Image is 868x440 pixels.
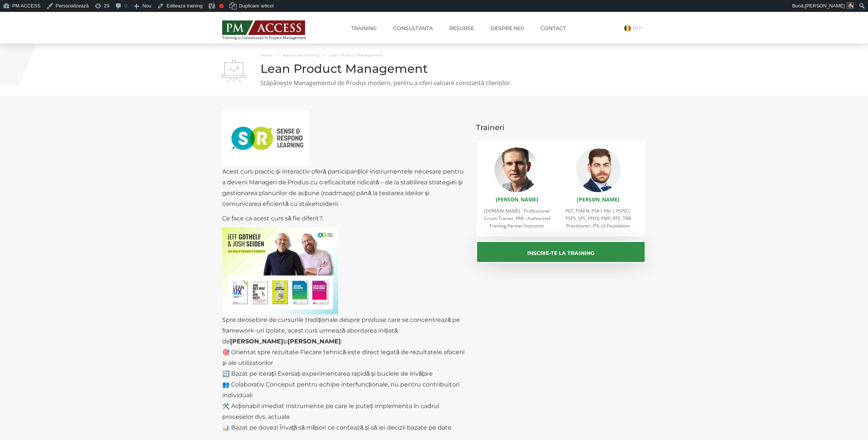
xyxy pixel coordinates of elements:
p: Stăpânește Managementul de Produs modern, pentru a oferi valoare constantă clienților. [222,79,646,87]
a: [PERSON_NAME] [577,196,619,203]
span: Lean Product Management [330,53,382,58]
div: Nu ai stabilit fraza cheie [219,4,224,8]
span: Training și Consultanță în Project Management [222,36,320,40]
a: Contact [535,21,571,36]
img: Mihai Olaru [495,148,539,192]
button: Inscrie-te la training [476,241,646,263]
strong: [PERSON_NAME] [230,338,283,345]
p: Acest curs practic și interactiv oferă participanților instrumentele necesare pentru a deveni Man... [222,110,465,209]
span: [PERSON_NAME] [805,3,845,9]
p: Spre deosebire de cursurile tradiționale despre produse care se concentrează pe framework-uri izo... [222,227,465,433]
span: [DOMAIN_NAME] - Professional Scrum Trainer, PMI - Authorized Training Partner Instructor [484,208,550,229]
a: RO [624,25,646,31]
img: Engleza [623,35,630,41]
a: Resurse [444,21,480,36]
h3: Traineri [476,123,646,132]
img: Romana [624,25,631,32]
p: Ce face ca acest curs să fie diferit? [222,213,465,224]
a: Home [260,53,272,58]
img: Florin Manolescu [576,148,621,192]
a: Training [346,21,382,36]
a: EN [623,34,639,41]
img: PM ACCESS - Echipa traineri si consultanti certificati PMP: Narciss Popescu, Mihai Olaru, Monica ... [222,20,305,35]
h1: Lean Product Management [222,62,646,75]
a: Sesiuni de training [283,53,319,58]
a: Consultanta [388,21,438,36]
span: PST, PSM III, PSK I, PAL I, PSPO I, PSFS, SPS, PPDV, PMP, RTE, TBR Practitioner, ITIL v3 Foundation [566,208,631,229]
a: [PERSON_NAME] [496,196,538,203]
img: Lean Product Management [222,60,246,83]
strong: [PERSON_NAME] [288,338,341,345]
a: Despre noi [485,21,529,36]
a: Training și Consultanță în Project Management [222,18,320,40]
